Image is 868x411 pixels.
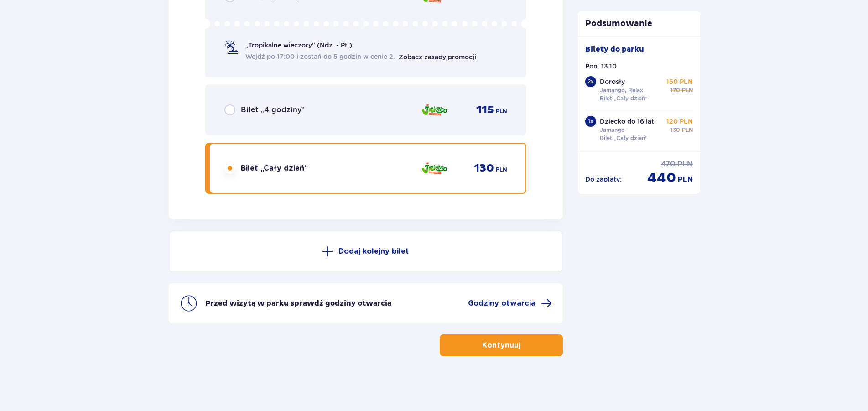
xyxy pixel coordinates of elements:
[600,117,654,126] p: Dziecko do 16 lat
[421,159,448,178] img: Jamango
[474,161,494,175] span: 130
[682,86,693,94] span: PLN
[468,298,535,308] span: Godziny otwarcia
[666,117,693,126] p: 120 PLN
[600,86,643,94] p: Jamango, Relax
[585,76,596,87] div: 2 x
[338,246,409,256] p: Dodaj kolejny bilet
[476,103,494,117] span: 115
[647,169,676,187] span: 440
[496,107,507,115] span: PLN
[585,175,622,184] p: Do zapłaty :
[677,159,693,169] span: PLN
[682,126,693,134] span: PLN
[600,94,648,103] p: Bilet „Cały dzień”
[205,298,391,308] p: Przed wizytą w parku sprawdź godziny otwarcia
[585,44,644,54] p: Bilety do parku
[468,298,552,309] a: Godziny otwarcia
[496,166,507,174] span: PLN
[678,175,693,185] span: PLN
[578,18,700,29] p: Podsumowanie
[482,340,520,350] p: Kontynuuj
[661,159,676,169] span: 470
[440,334,563,356] button: Kontynuuj
[600,134,648,142] p: Bilet „Cały dzień”
[600,126,625,134] p: Jamango
[245,52,395,61] span: Wejdź po 17:00 i zostań do 5 godzin w cenie 2.
[585,62,617,71] p: Pon. 13.10
[670,86,680,94] span: 170
[241,163,308,173] span: Bilet „Cały dzień”
[241,105,305,115] span: Bilet „4 godziny”
[600,77,625,86] p: Dorosły
[421,100,448,120] img: Jamango
[169,230,563,272] button: Dodaj kolejny bilet
[670,126,680,134] span: 130
[245,41,354,50] span: „Tropikalne wieczory" (Ndz. - Pt.):
[585,116,596,127] div: 1 x
[399,53,476,61] a: Zobacz zasady promocji
[666,77,693,86] p: 160 PLN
